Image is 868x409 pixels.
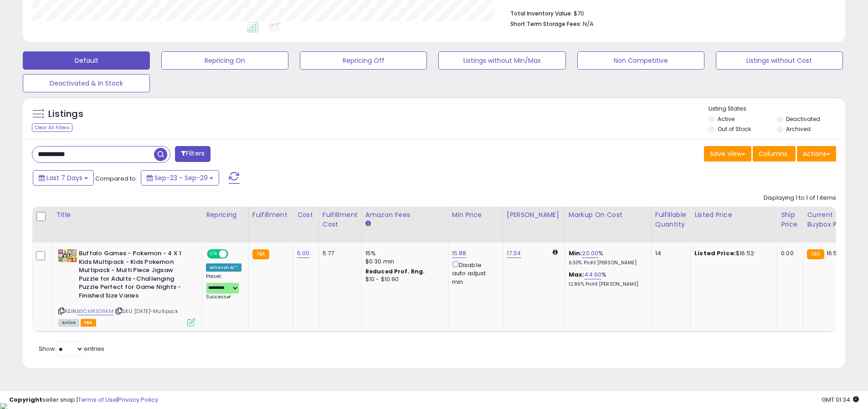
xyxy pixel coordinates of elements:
img: 51x6cbCN6JL._SL40_.jpg [58,249,77,262]
div: Clear All Filters [32,123,72,132]
div: 0.00 [781,249,796,258]
div: 15% [365,249,441,258]
span: ON [208,250,219,258]
button: Deactivated & In Stock [23,74,150,92]
a: 17.34 [507,249,521,258]
div: Displaying 1 to 1 of 1 items [764,194,836,202]
b: Buffalo Games - Pokemon - 4 X 1 Kids Multipack - Kids Pokemon Multipack - Multi Piece Jigsaw Puzz... [79,249,190,302]
div: Ship Price [781,210,799,229]
div: Repricing [206,210,245,220]
div: $16.52 [694,249,770,258]
div: Disable auto adjust min [452,260,496,286]
small: Amazon Fees. [365,220,371,228]
p: 6.30% Profit [PERSON_NAME] [569,260,644,266]
button: Sep-23 - Sep-29 [141,170,219,186]
a: Terms of Use [78,395,117,404]
b: Total Inventory Value: [510,10,572,17]
span: | SKU: [DATE]-Multipack [115,308,178,315]
div: % [569,271,644,288]
div: Fulfillment Cost [323,210,358,229]
div: 14 [655,249,683,258]
span: Show: entries [39,344,104,353]
span: Columns [759,149,787,158]
label: Archived [786,125,811,133]
div: Markup on Cost [569,210,647,220]
b: Min: [569,249,582,258]
div: ASIN: [58,249,195,325]
div: Amazon AI * [206,263,241,272]
div: 5.77 [323,249,354,258]
button: Filters [175,146,211,162]
a: 20.00 [582,249,598,258]
div: Listed Price [694,210,773,220]
button: Actions [797,146,836,162]
label: Deactivated [786,115,820,123]
span: Compared to: [95,174,137,183]
b: Max: [569,270,585,279]
span: OFF [227,250,241,258]
div: % [569,249,644,266]
a: Privacy Policy [118,395,158,404]
div: Current Buybox Price [807,210,854,229]
div: Amazon Fees [365,210,444,220]
p: Listing States: [709,105,845,113]
span: Sep-23 - Sep-29 [154,173,208,182]
a: 44.60 [584,270,601,279]
div: Cost [297,210,315,220]
th: The percentage added to the cost of goods (COGS) that forms the calculator for Min & Max prices. [565,207,651,242]
span: N/A [583,20,594,28]
div: [PERSON_NAME] [507,210,561,220]
p: 12.86% Profit [PERSON_NAME] [569,281,644,288]
button: Last 7 Days [33,170,94,186]
strong: Copyright [9,395,42,404]
small: FBA [252,249,269,259]
span: Success [206,293,231,300]
label: Out of Stock [718,125,751,133]
button: Save View [704,146,751,162]
div: $10 - $10.90 [365,276,441,283]
li: $70 [510,7,829,18]
span: 2025-10-7 01:34 GMT [822,395,859,404]
button: Columns [753,146,796,162]
button: Non Competitive [577,51,704,70]
a: 5.00 [297,249,310,258]
b: Listed Price: [694,249,736,258]
button: Repricing On [161,51,288,70]
div: Title [56,210,198,220]
span: All listings currently available for purchase on Amazon [58,319,79,327]
h5: Listings [48,108,83,121]
a: 15.88 [452,249,467,258]
span: 16.59 [827,249,841,258]
span: FBA [81,319,96,327]
div: $0.30 min [365,258,441,266]
label: Active [718,115,734,123]
b: Reduced Prof. Rng. [365,268,425,275]
div: Min Price [452,210,499,220]
div: Fulfillment [252,210,289,220]
b: Short Term Storage Fees: [510,20,581,28]
small: FBA [807,249,824,259]
button: Listings without Cost [716,51,843,70]
div: Fulfillable Quantity [655,210,687,229]
button: Listings without Min/Max [438,51,565,70]
span: Last 7 Days [46,173,82,182]
a: B0CMR3D9KM [77,308,113,315]
div: Preset: [206,273,241,300]
button: Default [23,51,150,70]
div: seller snap | | [9,396,158,404]
button: Repricing Off [300,51,427,70]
